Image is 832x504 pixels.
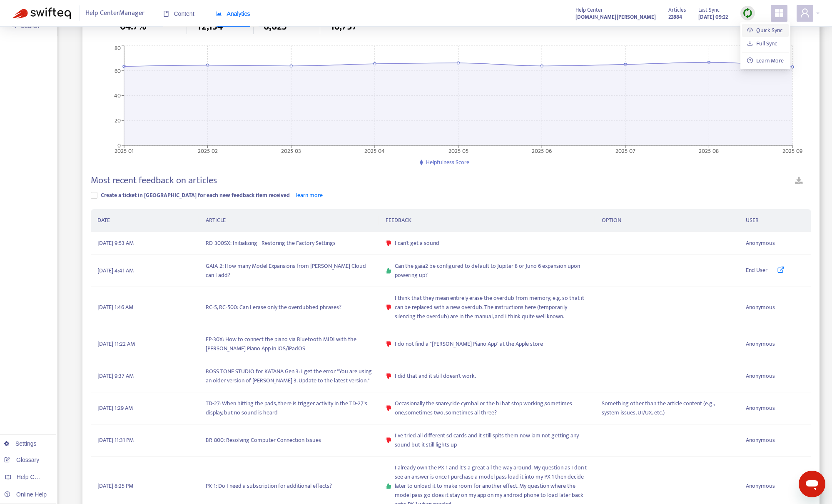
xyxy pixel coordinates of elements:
span: Helpfulness Score [426,157,469,167]
td: TD-27: When hitting the pads, there is trigger activity in the TD-27's display, but no sound is h... [199,392,379,424]
a: Online Help [4,491,47,498]
span: dislike [386,437,391,443]
tspan: 80 [115,43,121,53]
span: Last Sync [698,5,720,15]
span: Anonymous [746,404,775,413]
span: like [386,483,391,489]
a: question-circleLearn More [747,56,784,65]
img: sync.dc5367851b00ba804db3.png [742,8,753,18]
span: Content [163,10,194,17]
span: Help Centers [17,474,51,480]
span: [DATE] 9:53 AM [97,239,134,248]
span: I do not find a "[PERSON_NAME] Piano App" at the Apple store [395,339,543,349]
span: [DATE] 8:25 PM [97,482,133,491]
span: Anonymous [746,372,775,381]
tspan: 2025-06 [532,146,552,155]
td: GAIA-2: How many Model Expansions from [PERSON_NAME] Cloud can I add? [199,255,379,287]
iframe: メッセージングウィンドウの起動ボタン、進行中の会話 [799,471,825,497]
th: ARTICLE [199,209,379,232]
span: dislike [386,304,391,310]
a: Settings [4,440,37,447]
span: book [163,11,169,17]
span: Anonymous [746,239,775,248]
span: I think that they mean entirely erase the overdub from memory; e.g. so that it can be replaced wi... [395,294,588,321]
span: area-chart [216,11,222,17]
span: 64.7% [120,19,146,34]
span: 12,134 [197,19,223,34]
span: Analytics [216,10,250,17]
tspan: 2025-08 [699,146,719,155]
tspan: 2025-05 [448,146,468,155]
tspan: 2025-07 [615,146,635,155]
span: I can't get a sound [395,239,439,248]
tspan: 20 [115,116,121,125]
td: BR-800: Resolving Computer Connection Issues [199,424,379,457]
span: dislike [386,341,391,347]
span: Help Center [575,5,603,15]
span: user [800,8,810,18]
td: BOSS TONE STUDIO for KATANA Gen 3: I get the error "You are using an older version of [PERSON_NAM... [199,360,379,392]
tspan: 2025-09 [782,146,802,155]
th: DATE [91,209,199,232]
span: Help Center Manager [85,5,144,21]
strong: 22884 [668,12,682,22]
td: RD-300SX: Initializing - Restoring the Factory Settings [199,232,379,255]
tspan: 60 [115,66,121,75]
span: [DATE] 4:41 AM [97,266,134,275]
span: 6,623 [264,19,287,34]
th: USER [739,209,811,232]
span: [DATE] 1:29 AM [97,404,133,413]
a: [DOMAIN_NAME][PERSON_NAME] [575,12,656,22]
tspan: 40 [114,91,121,100]
span: appstore [774,8,784,18]
a: learn more [296,190,323,200]
span: [DATE] 11:22 AM [97,339,135,349]
a: Quick Sync [747,25,782,35]
span: like [386,268,391,274]
span: Occasionally the snare,ride cymbal or the hi hat stop working,sometimes one,sometimes two, someti... [395,399,588,417]
strong: [DATE] 09:22 [698,12,728,22]
tspan: 2025-02 [198,146,218,155]
tspan: 2025-01 [115,146,134,155]
img: Swifteq [12,7,71,19]
span: Articles [668,5,686,15]
a: Glossary [4,457,39,463]
span: Can the gaia2 be configured to default to Jupiter 8 or Juno 6 expansion upon powering up? [395,262,588,280]
span: Create a ticket in [GEOGRAPHIC_DATA] for each new feedback item received [101,190,290,200]
th: OPTION [595,209,739,232]
span: [DATE] 11:31 PM [97,436,134,445]
span: Anonymous [746,303,775,312]
tspan: 0 [117,140,121,150]
span: Anonymous [746,339,775,349]
td: FP-30X: How to connect the piano via Bluetooth MIDI with the [PERSON_NAME] Piano App in iOS/iPadOS [199,328,379,360]
td: RC-5, RC-500: Can I erase only the overdubbed phrases? [199,287,379,328]
span: [DATE] 1:46 AM [97,303,133,312]
span: Something other than the article content (e.g., system issues, UI/UX, etc.) [602,399,732,417]
h4: Most recent feedback on articles [91,175,217,186]
span: dislike [386,405,391,411]
tspan: 2025-03 [281,146,301,155]
span: 18,757 [330,19,357,34]
span: Anonymous [746,482,775,491]
span: End User [746,266,767,276]
tspan: 2025-04 [365,146,385,155]
span: dislike [386,240,391,246]
span: I've tried all different sd cards and it still spits them now iam not getting any sound but it st... [395,431,588,449]
span: I did that and it still doesn't work. [395,372,476,381]
th: FEEDBACK [379,209,595,232]
span: [DATE] 9:37 AM [97,372,134,381]
a: Full Sync [747,39,777,48]
span: dislike [386,373,391,379]
span: Anonymous [746,436,775,445]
